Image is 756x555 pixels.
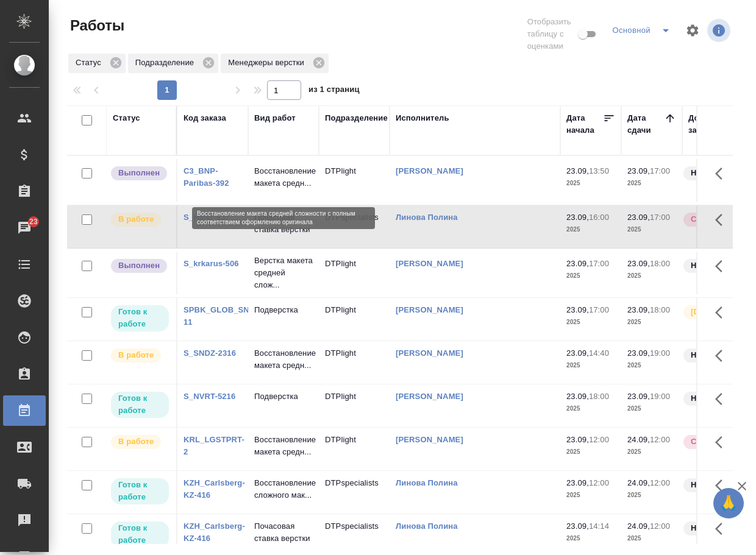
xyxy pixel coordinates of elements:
[118,260,160,272] p: Выполнен
[135,57,198,69] p: Подразделение
[708,205,737,235] button: Здесь прячутся важные кнопки
[691,479,743,491] p: Нормальный
[678,16,707,45] span: Настроить таблицу
[589,166,609,175] p: 13:50
[609,21,678,40] div: split button
[718,490,739,516] span: 🙏
[650,435,670,444] p: 12:00
[627,316,676,328] p: 2025
[691,260,743,272] p: Нормальный
[396,112,449,124] div: Исполнитель
[627,446,676,458] p: 2025
[691,167,743,179] p: Нормальный
[566,532,615,545] p: 2025
[566,521,589,531] p: 23.09,
[627,348,650,358] p: 23.09,
[589,521,609,531] p: 14:14
[118,349,154,361] p: В работе
[3,213,46,243] a: 23
[566,403,615,415] p: 2025
[627,166,650,175] p: 23.09,
[110,304,170,333] div: Исполнитель может приступить к работе
[254,165,313,189] p: Восстановление макета средн...
[650,166,670,175] p: 17:00
[110,347,170,364] div: Исполнитель выполняет работу
[566,213,589,222] p: 23.09,
[110,434,170,450] div: Исполнитель выполняет работу
[650,259,670,268] p: 18:00
[627,521,650,531] p: 24.09,
[566,316,615,328] p: 2025
[627,112,664,136] div: Дата сдачи
[254,347,313,372] p: Восстановление макета средн...
[691,349,743,361] p: Нормальный
[650,478,670,487] p: 12:00
[650,348,670,358] p: 19:00
[566,112,603,136] div: Дата начала
[254,391,313,403] p: Подверстка
[319,384,390,427] td: DTPlight
[566,348,589,358] p: 23.09,
[688,112,752,136] div: Доп. статус заказа
[308,82,360,100] span: из 1 страниц
[627,213,650,222] p: 23.09,
[627,177,676,189] p: 2025
[184,521,245,543] a: KZH_Carlsberg-KZ-416
[691,213,727,225] p: Срочный
[566,478,589,487] p: 23.09,
[254,434,313,458] p: Восстановление макета средн...
[566,259,589,268] p: 23.09,
[325,112,388,124] div: Подразделение
[184,435,244,456] a: KRL_LGSTPRT-2
[118,436,154,448] p: В работе
[691,436,727,448] p: Срочный
[566,359,615,372] p: 2025
[254,520,313,545] p: Почасовая ставка верстки
[707,19,733,42] span: Посмотреть информацию
[396,521,458,531] a: Линова Полина
[396,213,458,222] a: Линова Полина
[627,305,650,314] p: 23.09,
[110,211,170,228] div: Исполнитель выполняет работу
[110,165,170,182] div: Исполнитель завершил работу
[184,305,269,327] a: SPBK_GLOB_SNACK-11
[110,477,170,506] div: Исполнитель может приступить к работе
[566,177,615,189] p: 2025
[566,489,615,501] p: 2025
[184,392,235,401] a: S_NVRT-5216
[184,166,229,188] a: C3_BNP-Paribas-392
[527,16,576,52] span: Отобразить таблицу с оценками
[627,532,676,545] p: 2025
[566,166,589,175] p: 23.09,
[708,252,737,281] button: Здесь прячутся важные кнопки
[319,428,390,470] td: DTPlight
[650,392,670,401] p: 19:00
[118,392,162,417] p: Готов к работе
[113,112,140,124] div: Статус
[254,112,296,124] div: Вид работ
[254,304,313,316] p: Подверстка
[589,213,609,222] p: 16:00
[691,522,743,534] p: Нормальный
[589,435,609,444] p: 12:00
[110,520,170,549] div: Исполнитель может приступить к работе
[708,471,737,500] button: Здесь прячутся важные кнопки
[650,521,670,531] p: 12:00
[708,298,737,327] button: Здесь прячутся важные кнопки
[184,259,239,268] a: S_krkarus-506
[566,435,589,444] p: 23.09,
[396,392,463,401] a: [PERSON_NAME]
[627,359,676,372] p: 2025
[566,270,615,282] p: 2025
[566,446,615,458] p: 2025
[319,298,390,341] td: DTPlight
[627,403,676,415] p: 2025
[713,488,744,518] button: 🙏
[650,305,670,314] p: 18:00
[589,478,609,487] p: 12:00
[627,259,650,268] p: 23.09,
[589,392,609,401] p: 18:00
[254,477,313,501] p: Восстановление сложного мак...
[319,159,390,202] td: DTPlight
[184,478,245,500] a: KZH_Carlsberg-KZ-416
